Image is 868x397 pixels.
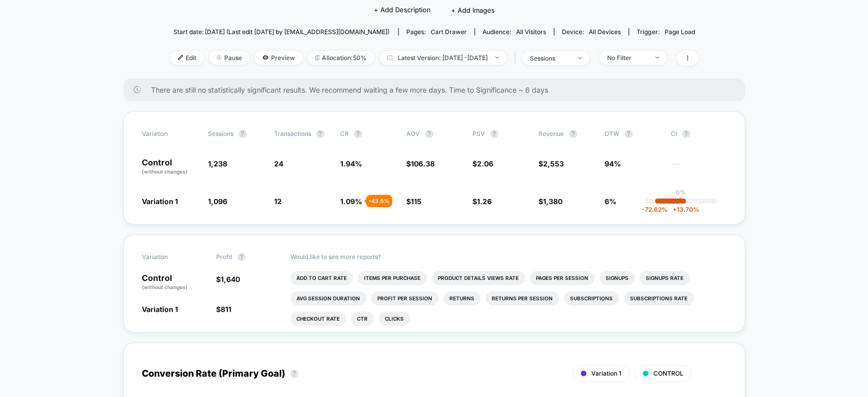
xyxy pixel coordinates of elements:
[373,5,430,15] span: + Add Description
[315,55,319,61] img: rebalance
[216,253,232,261] span: Profit
[472,159,493,168] span: $
[538,197,562,206] span: $
[671,130,727,138] span: CI
[655,56,659,59] img: end
[578,57,582,59] img: end
[387,55,393,60] img: calendar
[238,130,247,138] button: ?
[589,28,621,36] span: all devices
[237,253,246,261] button: ?
[216,305,231,314] span: $
[624,291,694,305] li: Subscriptions Rate
[607,54,648,62] div: No Filter
[472,130,485,137] span: PSV
[208,197,227,206] span: 1,096
[472,197,492,206] span: $
[340,159,362,168] span: 1.94 %
[600,271,635,285] li: Signups
[142,158,198,176] p: Control
[217,55,222,60] img: end
[425,130,433,138] button: ?
[411,159,435,168] span: 106.38
[173,28,390,36] span: Start date: [DATE] (Last edit [DATE] by [EMAIL_ADDRESS][DOMAIN_NAME])
[274,159,283,168] span: 24
[543,197,562,206] span: 1,380
[354,130,362,138] button: ?
[290,370,298,378] button: ?
[290,271,353,285] li: Add To Cart Rate
[569,130,577,138] button: ?
[142,284,188,290] span: (without changes)
[208,130,233,137] span: Sessions
[605,130,661,138] span: OTW
[290,311,346,326] li: Checkout Rate
[543,159,564,168] span: 2,553
[178,55,183,60] img: edit
[371,291,438,305] li: Profit Per Session
[142,274,206,291] p: Control
[406,28,467,36] div: Pages:
[640,271,690,285] li: Signups Rate
[316,130,324,138] button: ?
[379,311,410,326] li: Clicks
[142,197,178,206] span: Variation 1
[142,305,178,314] span: Variation 1
[682,130,690,138] button: ?
[216,275,240,283] span: $
[221,305,231,314] span: 811
[308,51,374,65] span: Allocation: 50%
[290,291,366,305] li: Avg Session Duration
[530,271,594,285] li: Pages Per Session
[591,370,621,377] span: Variation 1
[358,271,427,285] li: Items Per Purchase
[406,159,435,168] span: $
[274,197,282,206] span: 12
[379,51,506,65] span: Latest Version: [DATE] - [DATE]
[668,206,699,213] span: 13.70 %
[170,51,204,65] span: Edit
[680,196,682,204] p: |
[512,51,522,66] span: |
[406,130,420,137] span: AOV
[208,159,227,168] span: 1,238
[624,130,633,138] button: ?
[209,51,250,65] span: Pause
[406,197,422,206] span: $
[221,275,240,283] span: 1,640
[142,130,198,138] span: Variation
[431,28,467,36] span: cart drawer
[340,130,349,137] span: CR
[483,28,546,36] div: Audience:
[664,28,695,36] span: Page Load
[538,130,564,137] span: Revenue
[671,161,727,176] span: ---
[637,28,695,36] div: Trigger:
[274,130,311,137] span: Transactions
[255,51,303,65] span: Preview
[432,271,525,285] li: Product Details Views Rate
[477,159,493,168] span: 2.06
[673,206,677,213] span: +
[142,168,188,175] span: (without changes)
[605,197,616,206] span: 6%
[366,195,392,207] div: - 43.5 %
[443,291,481,305] li: Returns
[530,54,571,62] div: sessions
[653,370,683,377] span: CONTROL
[351,311,374,326] li: Ctr
[411,197,422,206] span: 115
[477,197,492,206] span: 1.26
[490,130,498,138] button: ?
[290,253,727,261] p: Would like to see more reports?
[538,159,564,168] span: $
[142,253,198,261] span: Variation
[564,291,619,305] li: Subscriptions
[451,6,494,14] span: + Add Images
[495,56,499,59] img: end
[516,28,546,36] span: All Visitors
[554,28,628,36] span: Device:
[605,159,621,168] span: 94%
[340,197,362,206] span: 1.09 %
[151,86,725,94] span: There are still no statistically significant results. We recommend waiting a few more days . Time...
